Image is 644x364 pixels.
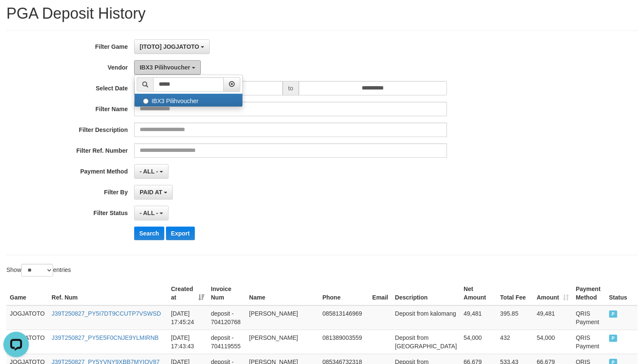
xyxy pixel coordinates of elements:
[609,335,618,342] span: PAID
[497,305,533,330] td: 395.85
[134,206,169,220] button: - ALL -
[168,305,208,330] td: [DATE] 17:45:24
[134,185,173,199] button: PAID AT
[319,281,369,305] th: Phone
[21,264,53,277] select: Showentries
[246,305,319,330] td: [PERSON_NAME]
[6,264,71,277] label: Show entries
[460,330,497,354] td: 54,000
[460,305,497,330] td: 49,481
[283,81,299,95] span: to
[533,305,572,330] td: 49,481
[497,330,533,354] td: 432
[143,98,149,104] input: IBX3 Pilihvoucher
[208,281,246,305] th: Invoice Num
[140,64,190,71] span: IBX3 Pilihvoucher
[3,3,29,29] button: Open LiveChat chat widget
[460,281,497,305] th: Net Amount
[140,168,158,175] span: - ALL -
[533,281,572,305] th: Amount: activate to sort column ascending
[572,330,605,354] td: QRIS Payment
[168,330,208,354] td: [DATE] 17:43:43
[246,281,319,305] th: Name
[606,281,638,305] th: Status
[168,281,208,305] th: Created at: activate to sort column ascending
[134,227,164,240] button: Search
[369,281,392,305] th: Email
[572,281,605,305] th: Payment Method
[392,305,461,330] td: Deposit from kalomang
[6,5,638,22] h1: PGA Deposit History
[533,330,572,354] td: 54,000
[140,189,162,196] span: PAID AT
[140,43,199,50] span: [ITOTO] JOGJATOTO
[208,330,246,354] td: deposit - 704119555
[319,305,369,330] td: 085813146969
[572,305,605,330] td: QRIS Payment
[246,330,319,354] td: [PERSON_NAME]
[134,39,210,54] button: [ITOTO] JOGJATOTO
[166,227,195,240] button: Export
[497,281,533,305] th: Total Fee
[134,164,169,179] button: - ALL -
[392,281,461,305] th: Description
[52,334,159,341] a: J39T250827_PY5E5F0CNJE9YLMIRNB
[48,281,168,305] th: Ref. Num
[208,305,246,330] td: deposit - 704120768
[609,311,618,318] span: PAID
[6,281,48,305] th: Game
[134,60,201,75] button: IBX3 Pilihvoucher
[52,310,161,317] a: J39T250827_PY5I7DT9CCUTP7VSWSD
[392,330,461,354] td: Deposit from [GEOGRAPHIC_DATA]
[140,210,158,216] span: - ALL -
[6,305,48,330] td: JOGJATOTO
[135,94,242,106] label: IBX3 Pilihvoucher
[319,330,369,354] td: 081389003559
